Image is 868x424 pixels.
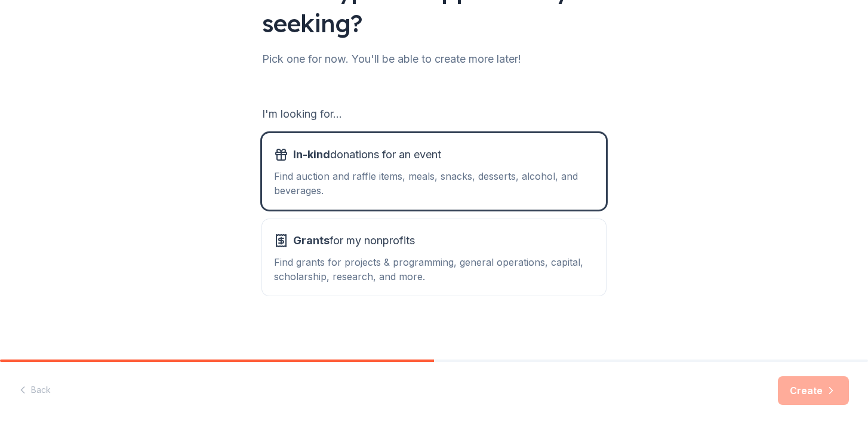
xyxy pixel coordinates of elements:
span: In-kind [293,148,330,161]
div: I'm looking for... [262,105,606,124]
span: Grants [293,234,330,247]
div: Find grants for projects & programming, general operations, capital, scholarship, research, and m... [274,255,594,284]
button: In-kinddonations for an eventFind auction and raffle items, meals, snacks, desserts, alcohol, and... [262,133,606,210]
div: Find auction and raffle items, meals, snacks, desserts, alcohol, and beverages. [274,169,594,198]
div: Pick one for now. You'll be able to create more later! [262,50,606,69]
span: for my nonprofits [293,231,415,250]
span: donations for an event [293,145,441,164]
button: Grantsfor my nonprofitsFind grants for projects & programming, general operations, capital, schol... [262,219,606,296]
